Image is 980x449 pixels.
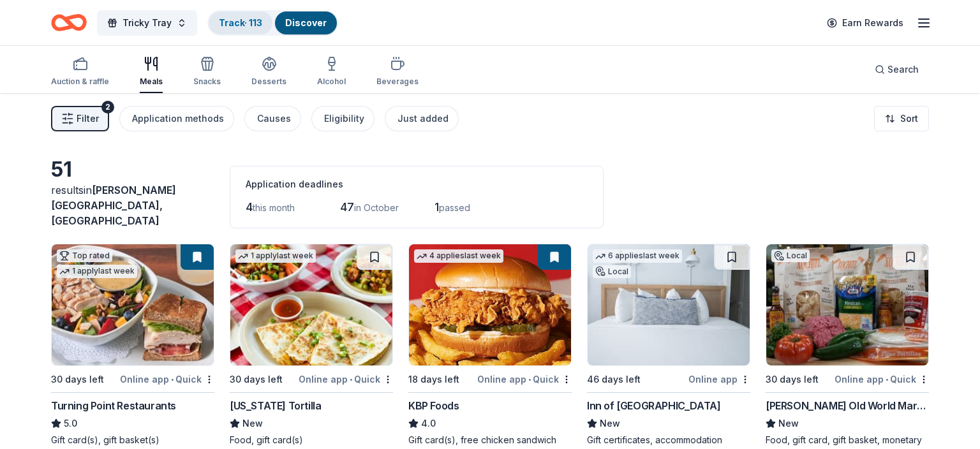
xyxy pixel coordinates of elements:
div: Inn of [GEOGRAPHIC_DATA] [587,398,720,413]
div: Top rated [57,249,112,262]
div: Snacks [193,77,221,87]
a: Image for California Tortilla1 applylast week30 days leftOnline app•Quick[US_STATE] TortillaNewFo... [230,244,393,446]
span: Sort [900,111,918,126]
span: 1 [434,200,439,214]
a: Track· 113 [219,17,262,28]
button: Desserts [251,51,286,93]
button: Search [865,57,929,82]
span: [PERSON_NAME][GEOGRAPHIC_DATA], [GEOGRAPHIC_DATA] [51,184,176,227]
div: Eligibility [324,111,364,126]
div: Local [593,265,631,278]
button: Auction & raffle [51,51,109,93]
span: passed [439,202,470,213]
div: 30 days left [51,372,104,387]
button: Filter2 [51,106,109,131]
div: 51 [51,157,214,182]
div: results [51,182,214,228]
div: Application methods [132,111,224,126]
div: Auction & raffle [51,77,109,87]
span: in [51,184,176,227]
span: this month [253,202,295,213]
span: • [171,374,174,385]
button: Sort [874,106,929,131]
span: New [600,416,620,431]
div: Application deadlines [246,177,588,192]
img: Image for Turning Point Restaurants [52,244,214,365]
div: 4 applies last week [414,249,503,263]
button: Alcohol [317,51,346,93]
a: Image for Turning Point RestaurantsTop rated1 applylast week30 days leftOnline app•QuickTurning P... [51,244,214,446]
div: Beverages [376,77,419,87]
div: Meals [140,77,163,87]
div: 30 days left [230,372,283,387]
div: Desserts [251,77,286,87]
button: Eligibility [311,106,375,131]
span: Tricky Tray [122,15,172,31]
span: in October [354,202,399,213]
span: 47 [340,200,354,214]
span: New [242,416,263,431]
button: Beverages [376,51,419,93]
div: Alcohol [317,77,346,87]
div: KBP Foods [408,398,459,413]
div: [PERSON_NAME] Old World Market [766,398,929,413]
div: 1 apply last week [235,249,316,263]
div: Online app Quick [120,371,214,387]
img: Image for Inn of Cape May [588,244,750,365]
div: Online app [688,371,750,387]
span: • [350,374,352,385]
img: Image for California Tortilla [230,244,392,365]
div: Food, gift card(s) [230,434,393,446]
a: Home [51,8,87,38]
div: 6 applies last week [593,249,682,263]
a: Earn Rewards [819,11,911,34]
button: Tricky Tray [97,10,197,36]
div: Turning Point Restaurants [51,398,176,413]
a: Discover [285,17,327,28]
span: Filter [77,111,99,126]
span: New [778,416,799,431]
div: 2 [101,101,114,114]
button: Causes [244,106,301,131]
div: Online app Quick [835,371,929,387]
a: Image for Livoti's Old World MarketLocal30 days leftOnline app•Quick[PERSON_NAME] Old World Marke... [766,244,929,446]
button: Track· 113Discover [207,10,338,36]
div: 18 days left [408,372,459,387]
span: 4.0 [421,416,436,431]
div: 1 apply last week [57,265,137,278]
span: • [886,374,888,385]
span: 5.0 [64,416,77,431]
div: Causes [257,111,291,126]
div: Just added [397,111,449,126]
div: Gift card(s), gift basket(s) [51,434,214,446]
span: Search [887,62,919,77]
div: Local [771,249,810,262]
span: • [528,374,531,385]
div: [US_STATE] Tortilla [230,398,321,413]
div: Food, gift card, gift basket, monetary [766,434,929,446]
button: Meals [140,51,163,93]
img: Image for Livoti's Old World Market [766,244,928,365]
span: 4 [246,200,253,214]
div: 46 days left [587,372,641,387]
button: Application methods [119,106,234,131]
img: Image for KBP Foods [409,244,571,365]
button: Just added [385,106,459,131]
div: 30 days left [766,372,819,387]
button: Snacks [193,51,221,93]
div: Online app Quick [477,371,572,387]
div: Online app Quick [299,371,393,387]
